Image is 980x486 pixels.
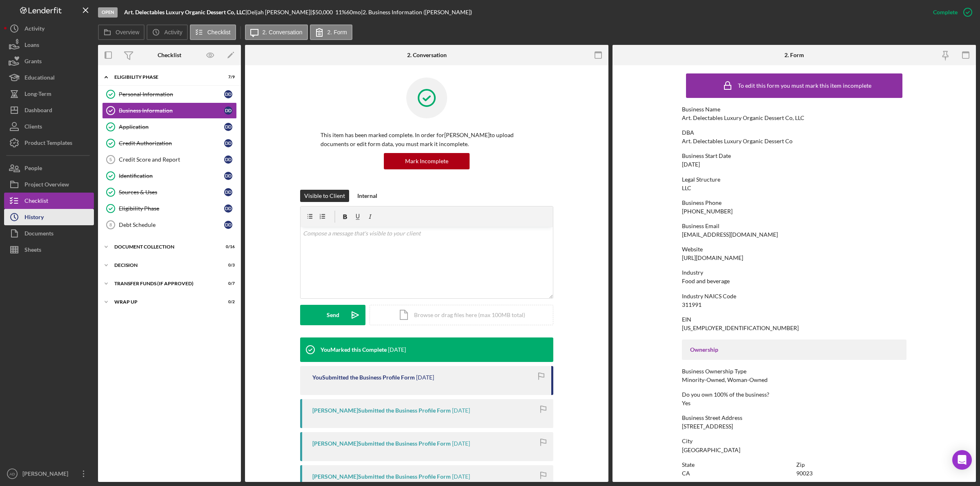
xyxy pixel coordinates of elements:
div: Art. Delectables Luxury Organic Dessert Co, LLC [682,115,804,121]
div: [US_EMPLOYER_IDENTIFICATION_NUMBER] [682,325,799,331]
div: 0 / 3 [220,263,235,268]
div: Grants [24,53,42,71]
div: Document Collection [114,244,214,249]
span: $50,000 [312,9,333,16]
div: Website [682,246,906,253]
a: Credit AuthorizationDD [102,135,237,151]
p: This item has been marked complete. In order for [PERSON_NAME] to upload documents or edit form d... [321,131,533,149]
tspan: 8 [109,222,112,227]
div: City [682,438,906,444]
div: Industry NAICS Code [682,293,906,300]
div: 0 / 2 [220,300,235,304]
div: Educational [24,69,55,88]
div: To edit this form you must mark this item incomplete [738,82,871,89]
div: Art. Delectables Luxury Organic Dessert Co [682,138,793,144]
div: [URL][DOMAIN_NAME] [682,255,743,261]
button: Internal [353,190,381,202]
div: 0 / 7 [220,281,235,286]
button: Sheets [4,242,94,258]
div: CA [682,470,690,477]
div: 0 / 16 [220,244,235,249]
div: State [682,462,792,468]
button: Grants [4,53,94,69]
div: Product Templates [24,135,72,153]
div: Eligibility Phase [114,75,214,80]
div: Sheets [24,242,41,260]
div: Clients [24,118,42,137]
button: 2. Conversation [245,24,308,40]
a: Eligibility PhaseDD [102,200,237,217]
button: Educational [4,69,94,86]
div: Credit Score and Report [119,156,224,163]
div: Yes [682,400,690,406]
b: Art. Delectables Luxury Organic Dessert Co, LLC [124,9,245,16]
div: Identification [119,173,224,179]
a: Project Overview [4,176,94,193]
div: [PHONE_NUMBER] [682,208,733,215]
div: Credit Authorization [119,140,224,146]
a: 5Credit Score and ReportDD [102,151,237,168]
div: LLC [682,185,691,191]
button: Loans [4,37,94,53]
div: D D [224,155,232,164]
div: Business Ownership Type [682,368,906,375]
div: Checklist [24,193,48,211]
div: Legal Structure [682,176,906,183]
div: [STREET_ADDRESS] [682,423,733,430]
div: Business Email [682,223,906,229]
div: Business Start Date [682,153,906,159]
button: Complete [925,4,976,20]
a: Dashboard [4,102,94,118]
div: D D [224,123,232,131]
div: [PERSON_NAME] Submitted the Business Profile Form [312,440,451,447]
text: AD [9,472,15,476]
div: Project Overview [24,176,69,195]
div: Open [98,7,118,18]
div: Decision [114,263,214,268]
button: Checklist [4,193,94,209]
div: Internal [357,190,377,202]
a: ApplicationDD [102,119,237,135]
div: Checklist [158,52,181,58]
div: 11 % [335,9,346,16]
div: Send [327,305,339,325]
label: Activity [164,29,182,36]
time: 2025-07-30 21:11 [416,374,434,381]
a: IdentificationDD [102,168,237,184]
a: Sources & UsesDD [102,184,237,200]
button: Visible to Client [300,190,349,202]
div: EIN [682,316,906,323]
div: Mark Incomplete [405,153,448,169]
button: 2. Form [310,24,352,40]
div: [DATE] [682,161,700,168]
div: 2. Form [784,52,804,58]
button: History [4,209,94,225]
button: Long-Term [4,86,94,102]
div: You Marked this Complete [321,346,387,353]
div: Activity [24,20,45,39]
div: DBA [682,129,906,136]
div: Sources & Uses [119,189,224,195]
div: | 2. Business Information ([PERSON_NAME]) [361,9,472,16]
button: Send [300,305,365,325]
button: People [4,160,94,176]
time: 2025-07-30 19:46 [452,407,470,414]
div: Long-Term [24,86,51,104]
div: D D [224,188,232,196]
button: Clients [4,118,94,135]
time: 2025-07-30 19:39 [452,440,470,447]
div: People [24,160,42,178]
a: Personal InformationDD [102,86,237,102]
label: 2. Form [327,29,347,36]
button: Mark Incomplete [384,153,470,169]
div: Complete [933,4,958,20]
div: D D [224,221,232,229]
div: [EMAIL_ADDRESS][DOMAIN_NAME] [682,231,778,238]
div: D D [224,139,232,147]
